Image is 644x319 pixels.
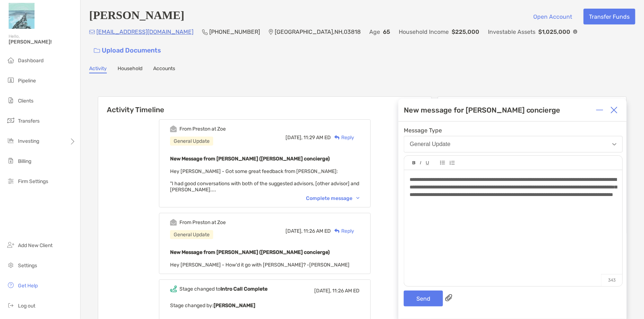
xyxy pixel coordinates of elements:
[18,118,40,124] span: Transfers
[89,30,95,34] img: Email Icon
[170,137,213,146] div: General Update
[538,27,570,36] p: $1,025,000
[6,281,15,290] img: get-help icon
[410,141,451,147] div: General Update
[6,136,15,145] img: investing icon
[170,168,359,193] span: Hey [PERSON_NAME] - Got some great feedback from [PERSON_NAME]: "I had good conversations with bo...
[18,242,52,249] span: Add New Client
[6,156,15,165] img: billing icon
[18,303,35,309] span: Log out
[179,126,226,132] div: From Preston at Zoe
[6,96,15,105] img: clients icon
[528,9,578,24] button: Open Account
[18,98,33,104] span: Clients
[170,301,360,310] p: Stage changed by:
[98,97,431,114] h6: Activity Timeline
[89,43,166,58] a: Upload Documents
[89,9,184,24] h4: [PERSON_NAME]
[6,301,15,310] img: logout icon
[449,161,455,165] img: Editor control icon
[179,286,268,292] div: Stage changed to
[488,27,535,36] p: Investable Assets
[404,106,561,114] div: New message for [PERSON_NAME] concierge
[596,106,603,114] img: Expand or collapse
[18,283,38,289] span: Get Help
[118,65,142,73] a: Household
[170,219,177,226] img: Event icon
[331,134,354,141] div: Reply
[202,29,208,35] img: Phone Icon
[426,161,429,165] img: Editor control icon
[209,27,260,36] p: [PHONE_NUMBER]
[399,27,449,36] p: Household Income
[9,39,76,45] span: [PERSON_NAME]!
[275,27,361,36] p: [GEOGRAPHIC_DATA] , NH , 03818
[96,27,193,36] p: [EMAIL_ADDRESS][DOMAIN_NAME]
[170,286,177,292] img: Event icon
[6,177,15,185] img: firm-settings icon
[18,158,31,164] span: Billing
[306,195,360,201] div: Complete message
[6,241,15,249] img: add_new_client icon
[445,294,452,301] img: paperclip attachments
[18,263,37,269] span: Settings
[286,228,302,234] span: [DATE],
[601,274,622,286] p: 343
[94,48,100,53] img: button icon
[303,228,331,234] span: 11:26 AM ED
[334,229,340,233] img: Reply icon
[404,291,443,306] button: Send
[170,156,330,162] b: New Message from [PERSON_NAME] ([PERSON_NAME] concierge)
[286,135,302,141] span: [DATE],
[170,262,350,268] span: Hey [PERSON_NAME] - How'd it go with [PERSON_NAME]? -[PERSON_NAME]
[179,219,226,225] div: From Preston at Zoe
[18,78,36,84] span: Pipeline
[170,126,177,132] img: Event icon
[6,76,15,85] img: pipeline icon
[153,65,175,73] a: Accounts
[334,135,340,140] img: Reply icon
[452,27,479,36] p: $225,000
[314,288,331,294] span: [DATE],
[18,138,39,144] span: Investing
[573,29,577,34] img: Info Icon
[369,27,380,36] p: Age
[404,136,623,152] button: General Update
[18,178,48,184] span: Firm Settings
[383,27,390,36] p: 65
[18,58,44,64] span: Dashboard
[420,161,421,165] img: Editor control icon
[269,29,273,35] img: Location Icon
[404,127,623,134] span: Message Type
[332,288,360,294] span: 11:26 AM ED
[89,65,107,73] a: Activity
[440,161,445,165] img: Editor control icon
[611,106,618,114] img: Close
[412,161,416,165] img: Editor control icon
[220,286,268,292] b: Intro Call Complete
[303,135,331,141] span: 11:29 AM ED
[584,9,635,24] button: Transfer Funds
[170,249,330,255] b: New Message from [PERSON_NAME] ([PERSON_NAME] concierge)
[612,143,617,146] img: Open dropdown arrow
[214,302,255,309] b: [PERSON_NAME]
[356,197,360,199] img: Chevron icon
[170,230,213,239] div: General Update
[331,227,354,235] div: Reply
[9,3,35,29] img: Zoe Logo
[6,116,15,125] img: transfers icon
[6,56,15,64] img: dashboard icon
[6,261,15,269] img: settings icon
